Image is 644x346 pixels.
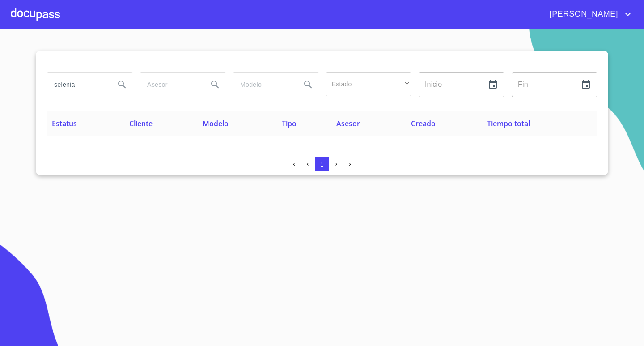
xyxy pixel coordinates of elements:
div: ​ [326,72,411,96]
button: Search [111,74,133,95]
input: search [233,73,294,97]
span: Tiempo total [487,119,530,128]
span: Cliente [129,119,153,128]
button: Search [204,74,226,95]
span: Creado [411,119,436,128]
span: Estatus [52,119,77,128]
input: search [47,73,108,97]
button: account of current user [543,7,633,21]
input: search [140,73,201,97]
span: Tipo [282,119,297,128]
span: 1 [320,161,323,168]
span: Asesor [336,119,360,128]
span: Modelo [203,119,229,128]
button: Search [297,74,319,95]
span: [PERSON_NAME] [543,7,623,21]
button: 1 [315,157,329,171]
